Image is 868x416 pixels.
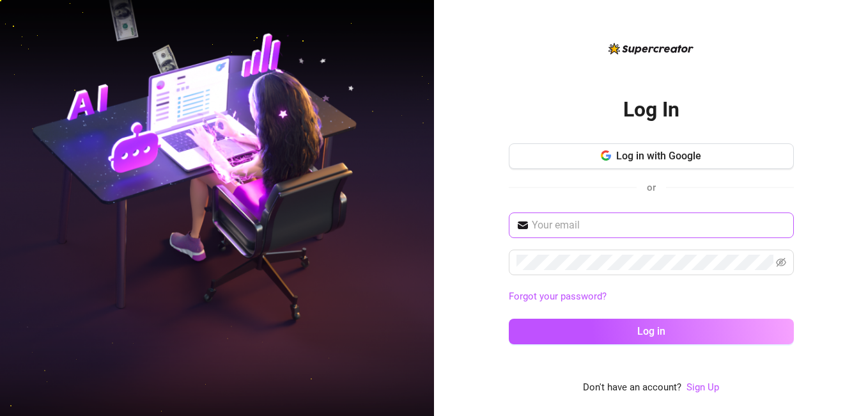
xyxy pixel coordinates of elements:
span: Log in [637,325,665,337]
span: or [647,182,656,193]
h2: Log In [623,97,679,123]
img: logo-BBDzfeDw.svg [608,43,694,54]
button: Log in with Google [509,143,794,169]
span: Log in with Google [616,150,701,162]
span: eye-invisible [776,257,786,268]
input: Your email [532,218,786,233]
button: Log in [509,319,794,344]
a: Forgot your password? [509,289,794,305]
span: Don't have an account? [583,380,681,396]
a: Sign Up [686,381,719,393]
a: Forgot your password? [509,291,607,302]
a: Sign Up [686,380,719,396]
